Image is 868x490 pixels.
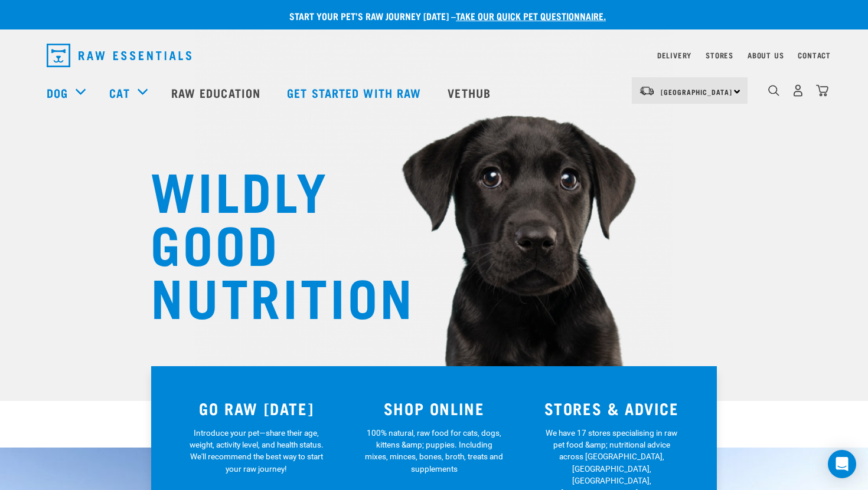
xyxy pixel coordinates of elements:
[639,85,655,96] img: van-moving.png
[275,69,436,116] a: Get started with Raw
[816,84,828,97] img: home-icon@2x.png
[456,13,606,18] a: take our quick pet questionnaire.
[436,69,505,116] a: Vethub
[175,399,338,417] h3: GO RAW [DATE]
[187,427,326,475] p: Introduce your pet—share their age, weight, activity level, and health status. We'll recommend th...
[828,450,856,478] div: Open Intercom Messenger
[47,44,191,67] img: Raw Essentials Logo
[151,162,387,321] h1: WILDLY GOOD NUTRITION
[706,53,733,57] a: Stores
[365,427,504,475] p: 100% natural, raw food for cats, dogs, kittens &amp; puppies. Including mixes, minces, bones, bro...
[768,85,779,96] img: home-icon-1@2x.png
[748,53,784,57] a: About Us
[353,399,516,417] h3: SHOP ONLINE
[657,53,691,57] a: Delivery
[798,53,831,57] a: Contact
[159,69,275,116] a: Raw Education
[530,399,693,417] h3: STORES & ADVICE
[37,39,831,72] nav: dropdown navigation
[661,90,732,94] span: [GEOGRAPHIC_DATA]
[109,84,129,101] a: Cat
[792,84,804,97] img: user.png
[47,84,68,101] a: Dog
